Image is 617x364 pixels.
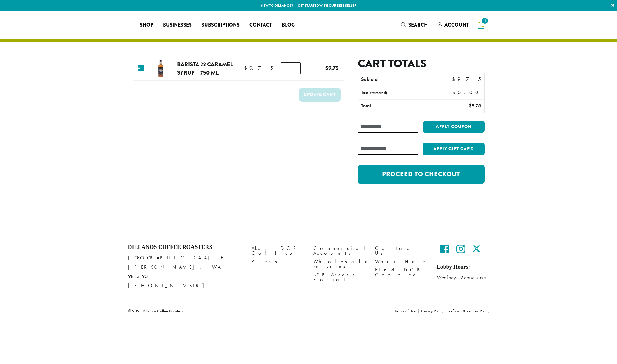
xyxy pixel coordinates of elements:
[452,89,481,96] bdi: 0.00
[299,88,341,102] button: Update cart
[244,65,249,71] span: $
[375,244,427,257] a: Contact Us
[128,309,386,313] p: © 2025 Dillanos Coffee Roasters.
[298,3,356,8] a: Get started with our best seller
[375,257,427,266] a: Work Here
[469,102,481,109] bdi: 9.75
[437,274,486,281] em: Weekdays 9 am to 5 pm
[252,244,304,257] a: About DCR Coffee
[358,100,434,113] th: Total
[128,244,242,251] h4: Dillanos Coffee Roasters
[395,309,418,313] a: Terms of Use
[423,143,485,155] button: Apply Gift Card
[249,21,272,29] span: Contact
[369,90,387,95] small: (estimated)
[418,309,446,313] a: Privacy Policy
[481,17,489,25] span: 1
[313,257,366,271] a: Wholesale Services
[151,59,171,79] img: Barista 22 Caramel Syrup - 750 ml
[396,20,433,30] a: Search
[252,257,304,266] a: Press
[437,264,489,271] h5: Lobby Hours:
[281,62,301,74] input: Product quantity
[408,21,428,28] span: Search
[244,65,273,71] bdi: 9.75
[135,20,158,30] a: Shop
[452,76,481,82] bdi: 9.75
[325,64,339,72] bdi: 9.75
[452,76,457,82] span: $
[325,64,328,72] span: $
[313,244,366,257] a: Commercial Accounts
[358,86,447,99] th: Tax
[423,121,485,133] button: Apply coupon
[140,21,153,29] span: Shop
[358,165,484,184] a: Proceed to checkout
[452,89,458,96] span: $
[469,102,472,109] span: $
[202,21,240,29] span: Subscriptions
[163,21,192,29] span: Businesses
[358,73,434,86] th: Subtotal
[138,65,144,71] a: Remove this item
[446,309,489,313] a: Refunds & Returns Policy
[128,253,242,290] p: [GEOGRAPHIC_DATA] E [PERSON_NAME], WA 98390 [PHONE_NUMBER]
[313,271,366,284] a: B2B Access Portal
[375,266,427,279] a: Find DCR Coffee
[444,21,469,28] span: Account
[177,60,233,77] a: Barista 22 Caramel Syrup – 750 ml
[282,21,295,29] span: Blog
[358,57,484,70] h2: Cart totals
